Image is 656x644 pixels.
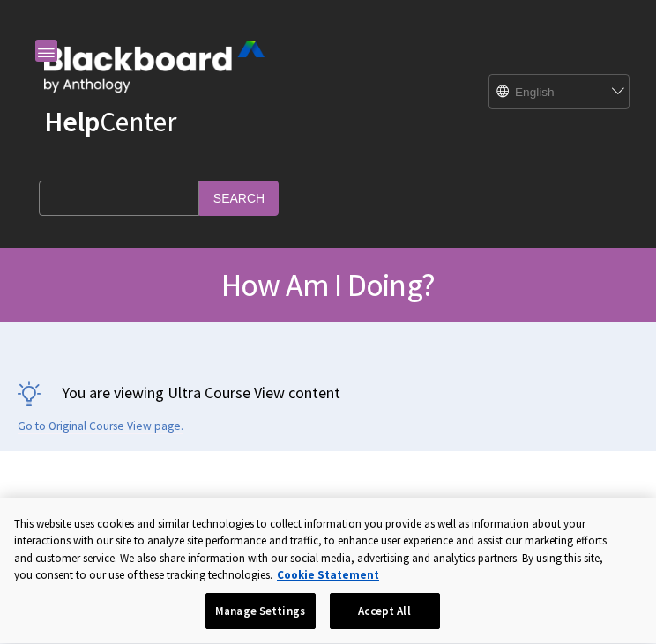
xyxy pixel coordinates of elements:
[44,104,176,139] a: HelpCenter
[18,418,183,434] a: Go to Original Course View page.
[44,41,265,93] img: Blackboard by Anthology
[44,104,100,139] strong: Help
[205,593,316,630] button: Manage Settings
[277,568,379,583] a: More information about your privacy, opens in a new tab
[199,181,279,215] input: Search
[330,593,440,630] button: Accept All
[489,75,613,110] select: Site Language Selector
[14,515,609,584] div: This website uses cookies and similar technologies to collect information you provide as well as ...
[18,381,638,403] p: You are viewing Ultra Course View content
[221,265,435,305] span: How Am I Doing?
